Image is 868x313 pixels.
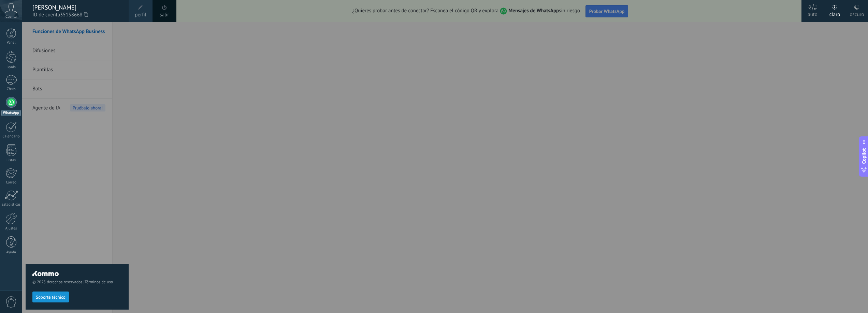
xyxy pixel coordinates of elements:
[32,292,69,302] button: Soporte técnico
[860,148,867,164] span: Copilot
[32,4,122,11] div: [PERSON_NAME]
[1,203,21,207] div: Estadísticas
[829,4,840,22] div: claro
[1,110,21,116] div: WhatsApp
[1,158,21,163] div: Listas
[32,294,69,299] a: Soporte técnico
[1,41,21,45] div: Panel
[135,11,146,19] span: perfil
[5,15,17,19] span: Cuenta
[1,250,21,255] div: Ayuda
[32,280,122,285] span: © 2025 derechos reservados |
[32,11,122,19] span: ID de cuenta
[1,134,21,139] div: Calendario
[808,4,818,22] div: auto
[1,226,21,231] div: Ajustes
[36,295,66,300] span: Soporte técnico
[85,280,113,285] a: Términos de uso
[60,11,88,19] span: 35158668
[1,87,21,91] div: Chats
[1,180,21,185] div: Correo
[1,65,21,70] div: Leads
[850,4,864,22] div: oscuro
[160,11,169,19] a: salir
